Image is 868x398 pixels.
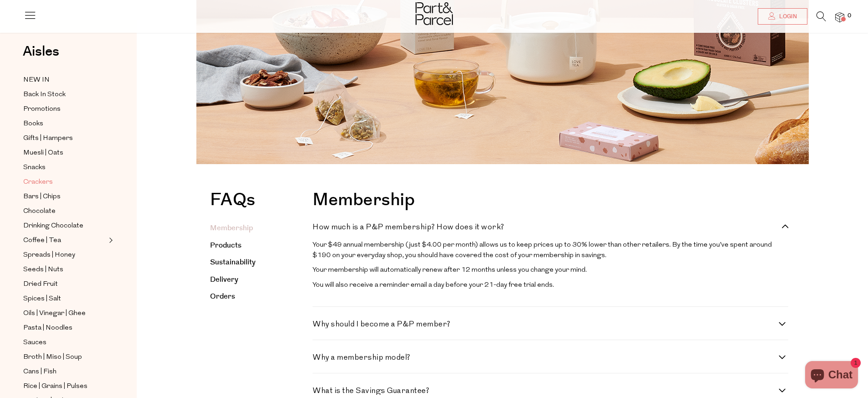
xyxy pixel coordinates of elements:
span: Crackers [23,177,53,188]
a: Login [758,8,807,25]
a: Sustainability [210,257,256,268]
span: Broth | Miso | Soup [23,352,82,363]
p: Your $49 annual membership (just $4.00 per month) allows us to keep prices up to 30% lower than o... [313,240,788,261]
h4: How much is a P&P membership? How does it work? [313,223,779,231]
span: Books [23,119,43,129]
a: 0 [835,12,844,22]
a: Snacks [23,162,106,173]
p: You will also receive a reminder email a day before your 21-day free trial ends. [313,280,788,291]
a: Books [23,118,106,129]
a: NEW IN [23,74,106,86]
a: Muesli | Oats [23,147,106,159]
span: Spices | Salt [23,294,61,305]
a: Back In Stock [23,89,106,100]
a: Promotions [23,103,106,115]
a: Drinking Chocolate [23,220,106,232]
span: Dried Fruit [23,279,58,290]
a: Seeds | Nuts [23,264,106,275]
span: Aisles [23,41,59,62]
a: Crackers [23,176,106,188]
span: Drinking Chocolate [23,221,83,232]
img: Part&Parcel [416,2,453,25]
a: Membership [210,223,253,233]
a: Gifts | Hampers [23,133,106,144]
span: 0 [845,12,853,20]
a: Broth | Miso | Soup [23,351,106,363]
a: Rice | Grains | Pulses [23,381,106,392]
h4: What is the Savings Guarantee? [313,387,779,395]
span: Pasta | Noodles [23,323,72,334]
span: Sauces [23,337,46,348]
a: Spreads | Honey [23,249,106,261]
span: Spreads | Honey [23,250,75,261]
h4: Why should I become a P&P member? [313,320,779,328]
h4: Why a membership model? [313,354,779,362]
a: Sauces [23,337,106,348]
span: Coffee | Tea [23,235,61,246]
span: Muesli | Oats [23,148,63,159]
a: Dried Fruit [23,279,106,290]
span: Chocolate [23,206,56,217]
p: Your membership will automatically renew after 12 months unless you change your mind. [313,265,788,276]
a: Aisles [23,45,59,67]
a: Oils | Vinegar | Ghee [23,308,106,319]
a: Pasta | Noodles [23,322,106,334]
button: Expand/Collapse Coffee | Tea [107,235,113,246]
a: Cans | Fish [23,366,106,377]
span: Promotions [23,104,61,115]
span: Seeds | Nuts [23,264,63,275]
span: Back In Stock [23,89,66,100]
span: Login [777,13,797,21]
inbox-online-store-chat: Shopify online store chat [802,361,861,391]
span: Cans | Fish [23,367,56,377]
span: Rice | Grains | Pulses [23,381,87,392]
a: Chocolate [23,206,106,217]
h1: FAQs [210,191,256,213]
span: Gifts | Hampers [23,133,73,144]
span: Snacks [23,162,46,173]
span: NEW IN [23,75,50,86]
a: Delivery [210,274,238,285]
a: Orders [210,291,235,302]
span: Oils | Vinegar | Ghee [23,308,86,319]
a: Coffee | Tea [23,235,106,246]
a: Bars | Chips [23,191,106,202]
span: Bars | Chips [23,191,61,202]
a: Products [210,240,241,251]
a: Spices | Salt [23,293,106,305]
